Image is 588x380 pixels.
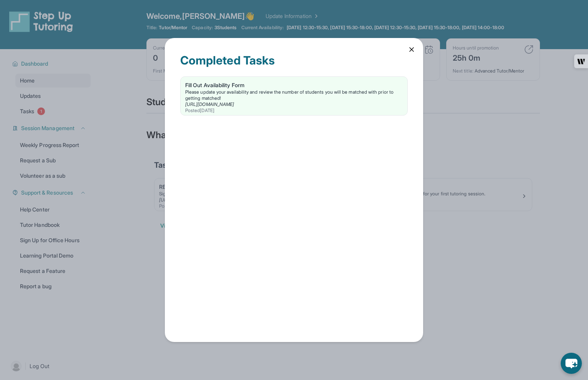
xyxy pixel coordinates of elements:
a: Fill Out Availability FormPlease update your availability and review the number of students you w... [181,77,407,115]
div: Please update your availability and review the number of students you will be matched with prior ... [185,89,403,101]
div: Completed Tasks [180,53,408,76]
div: Fill Out Availability Form [185,81,403,89]
button: chat-button [561,353,582,374]
a: [URL][DOMAIN_NAME] [185,101,234,107]
div: Posted [DATE] [185,107,403,114]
